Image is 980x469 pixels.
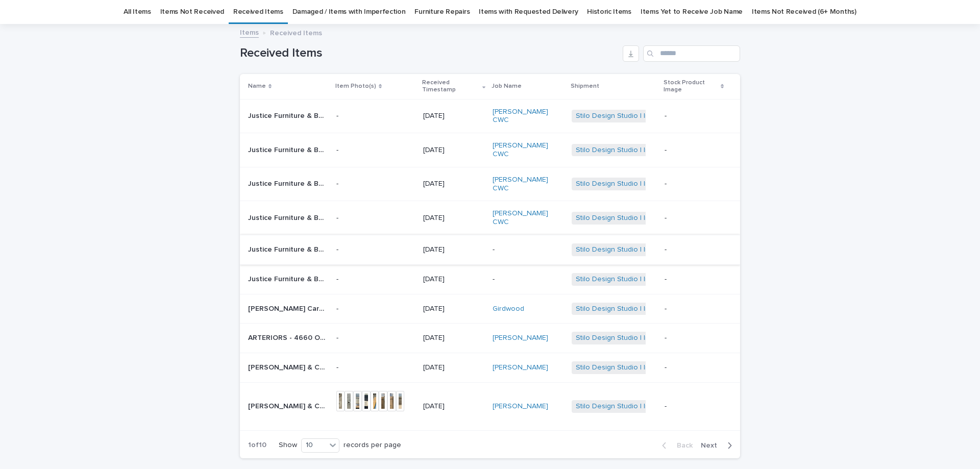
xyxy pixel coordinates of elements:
p: Justice Furniture & Bedding - J Max Box Spring 5/0 | 77679 [248,273,330,284]
p: - [336,363,415,372]
a: [PERSON_NAME] [493,334,548,342]
p: [DATE] [423,402,484,411]
p: Stock Product Image [664,77,718,96]
tr: ARTERIORS - 4660 ORSEN CONSOLE | 77098ARTERIORS - 4660 ORSEN CONSOLE | 77098 -[DATE][PERSON_NAME]... [240,324,740,353]
p: - [336,305,415,313]
p: [DATE] [423,146,484,155]
span: Back [671,442,693,449]
p: Show [279,441,297,450]
p: Shipment [571,81,599,92]
a: [PERSON_NAME] CWC [493,141,563,159]
p: Justice Furniture & Bedding - Island Palm 6/6 | 77682 [248,110,330,120]
p: - [493,275,563,284]
p: - [336,214,415,223]
p: Job Name [492,81,522,92]
p: [DATE] [423,214,484,223]
p: [DATE] [423,180,484,188]
div: 10 [302,440,326,451]
p: - [665,112,724,120]
a: [PERSON_NAME] CWC [493,108,563,125]
p: [DATE] [423,245,484,254]
p: CURREY & COMPANY - 3000-0301 DEANNA RAFFIA NIGHTSTAND | 76998 [248,361,330,372]
p: - [336,245,415,254]
button: Back [654,441,697,450]
input: Search [643,45,740,62]
p: Item Photo(s) [335,81,376,92]
p: Justice Furniture & Bedding - J Max Box Spring 6/6 | 77678 [248,178,330,188]
p: Justice Furniture & Bedding - Island Palm 5/0 | 77680 [248,243,330,254]
p: - [665,214,724,223]
tr: [PERSON_NAME] Carpet - 10 x 18 Rug San Vito - White Glove | 77544[PERSON_NAME] Carpet - 10 x 18 R... [240,294,740,324]
p: - [665,275,724,284]
p: [DATE] [423,363,484,372]
p: - [665,305,724,313]
a: Stilo Design Studio | Inbound Shipment | 25244 [576,146,730,155]
tr: Justice Furniture & Bedding - J Max Box Spring 6/6 | 77677Justice Furniture & Bedding - J Max Box... [240,133,740,167]
p: records per page [344,441,401,450]
a: Stilo Design Studio | Inbound Shipment | 25085 [576,363,729,372]
a: Stilo Design Studio | Inbound Shipment | 25244 [576,214,730,223]
p: Stanton Carpet - 10 x 18 Rug San Vito - White Glove | 77544 [248,303,330,313]
p: - [665,146,724,155]
p: - [336,334,415,342]
p: - [665,402,724,411]
a: Girdwood [493,305,524,313]
p: ARTERIORS - 4660 ORSEN CONSOLE | 77098 [248,332,330,342]
p: 1 of 10 [240,433,275,458]
button: Next [697,441,740,450]
a: [PERSON_NAME] CWC [493,176,563,193]
p: - [665,245,724,254]
p: - [665,334,724,342]
p: - [665,363,724,372]
p: - [493,245,563,254]
tr: Justice Furniture & Bedding - J Max Box Spring 6/6 | 77678Justice Furniture & Bedding - J Max Box... [240,167,740,201]
p: [DATE] [423,305,484,313]
a: [PERSON_NAME] CWC [493,209,563,227]
p: - [336,180,415,188]
a: Stilo Design Studio | Inbound Shipment | 25244 [576,112,730,120]
p: Name [248,81,266,92]
a: Stilo Design Studio | Inbound Shipment | 25244 [576,180,730,188]
tr: Justice Furniture & Bedding - Island Palm 5/0 | 77680Justice Furniture & Bedding - Island Palm 5/... [240,235,740,264]
a: Stilo Design Studio | Inbound Shipment | 25207 [576,305,729,313]
p: Received Timestamp [422,77,480,96]
tr: Justice Furniture & Bedding - J Max Box Spring 5/0 | 77679Justice Furniture & Bedding - J Max Box... [240,264,740,294]
p: CURREY & COMPANY - 3000-0300 DEANNA RAFFIA CRENDENZA | 77000 [248,400,330,411]
a: Stilo Design Studio | Inbound Shipment | 25244 [576,245,730,254]
a: Items [240,26,259,38]
a: Stilo Design Studio | Inbound Shipment | 25085 [576,402,729,411]
p: [DATE] [423,275,484,284]
p: [DATE] [423,334,484,342]
a: [PERSON_NAME] [493,363,548,372]
tr: Justice Furniture & Bedding - Island Palm 6/6 | 77681Justice Furniture & Bedding - Island Palm 6/... [240,201,740,235]
h1: Received Items [240,46,619,61]
tr: [PERSON_NAME] & COMPANY - 3000-0301 [PERSON_NAME] RAFFIA NIGHTSTAND | 76998[PERSON_NAME] & COMPAN... [240,353,740,383]
a: Stilo Design Studio | Inbound Shipment | 25111 [576,334,724,342]
p: - [336,112,415,120]
tr: Justice Furniture & Bedding - Island Palm 6/6 | 77682Justice Furniture & Bedding - Island Palm 6/... [240,99,740,133]
p: - [336,275,415,284]
p: Justice Furniture & Bedding - Island Palm 6/6 | 77681 [248,212,330,223]
a: Stilo Design Studio | Inbound Shipment | 25244 [576,275,730,284]
span: Next [701,442,723,449]
p: Justice Furniture & Bedding - J Max Box Spring 6/6 | 77677 [248,144,330,155]
p: Received Items [270,27,322,38]
p: - [665,180,724,188]
p: [DATE] [423,112,484,120]
tr: [PERSON_NAME] & COMPANY - 3000-0300 [PERSON_NAME] | 77000[PERSON_NAME] & COMPANY - 3000-0300 [PER... [240,382,740,430]
p: - [336,146,415,155]
a: [PERSON_NAME] [493,402,548,411]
